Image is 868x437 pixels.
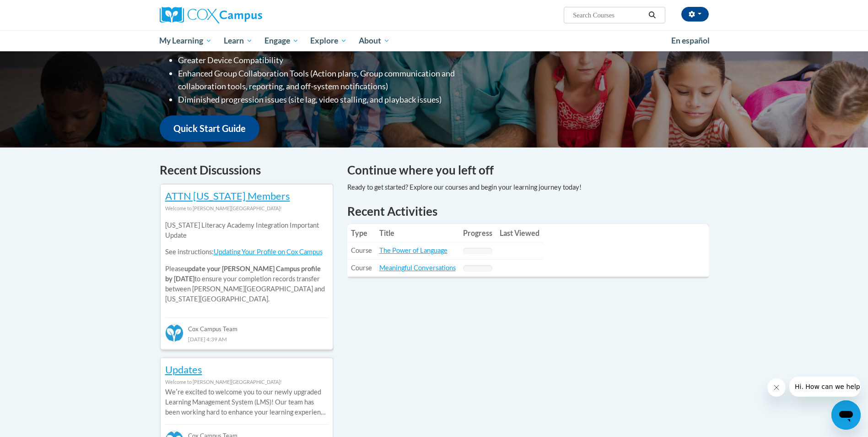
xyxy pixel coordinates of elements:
button: Search [645,10,659,21]
span: Engage [264,35,299,46]
iframe: Message from company [789,377,861,397]
th: Type [347,224,376,242]
a: Updates [165,363,202,376]
a: My Learning [154,30,218,51]
span: Course [351,246,372,254]
a: Meaningful Conversations [379,264,456,272]
button: Account Settings [681,7,709,22]
a: The Power of Language [379,246,447,254]
span: Learn [224,35,253,46]
a: Explore [304,30,353,51]
th: Progress [459,224,496,242]
h1: Recent Activities [347,203,709,219]
div: Main menu [146,30,722,51]
h4: Continue where you left off [347,161,709,179]
span: My Learning [159,35,212,46]
th: Last Viewed [496,224,543,242]
div: [DATE] 4:39 AM [165,334,328,344]
b: update your [PERSON_NAME] Campus profile by [DATE] [165,265,321,283]
span: About [359,35,390,46]
iframe: Button to launch messaging window [831,400,861,430]
a: ATTN [US_STATE] Members [165,190,290,202]
li: Enhanced Group Collaboration Tools (Action plans, Group communication and collaboration tools, re... [178,67,491,93]
a: Learn [218,30,259,51]
span: Course [351,264,372,272]
a: About [353,30,396,51]
h4: Recent Discussions [160,161,334,179]
li: Greater Device Compatibility [178,54,491,67]
a: En español [665,31,716,50]
img: Cox Campus Team [165,324,183,342]
a: Updating Your Profile on Cox Campus [214,248,323,256]
a: Quick Start Guide [160,115,259,142]
div: Cox Campus Team [165,317,328,334]
a: Cox Campus [160,7,334,23]
div: Welcome to [PERSON_NAME][GEOGRAPHIC_DATA]! [165,203,328,213]
div: Welcome to [PERSON_NAME][GEOGRAPHIC_DATA]! [165,377,328,387]
span: Explore [310,35,347,46]
img: Cox Campus [160,7,262,23]
li: Diminished progression issues (site lag, video stalling, and playback issues) [178,93,491,106]
p: See instructions: [165,247,328,257]
iframe: Close message [767,378,786,397]
span: Hi. How can we help? [5,6,74,14]
p: [US_STATE] Literacy Academy Integration Important Update [165,220,328,240]
p: Weʹre excited to welcome you to our newly upgraded Learning Management System (LMS)! Our team has... [165,387,328,417]
div: Please to ensure your completion records transfer between [PERSON_NAME][GEOGRAPHIC_DATA] and [US_... [165,213,328,311]
th: Title [376,224,459,242]
a: Engage [259,30,305,51]
input: Search Courses [572,10,645,21]
span: En español [671,36,710,45]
